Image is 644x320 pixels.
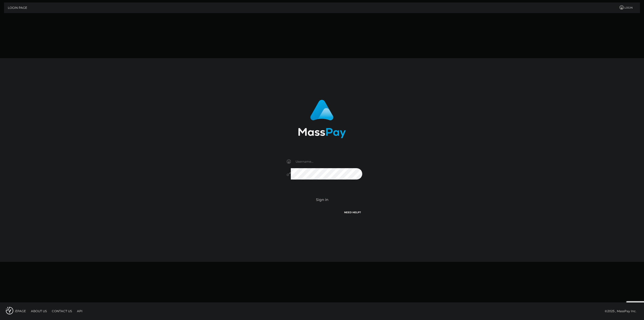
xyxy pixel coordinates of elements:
[344,211,361,214] a: Need Help?
[8,3,27,13] a: Login Page
[6,307,13,314] button: Consent Preferences
[50,307,74,315] a: Contact Us
[283,194,361,206] button: Sign in
[291,156,362,167] input: Username...
[605,308,640,314] div: © 2025 , MassPay Inc.
[6,307,13,314] img: Revisit consent button
[75,307,85,315] a: API
[6,307,28,315] a: Homepage
[29,307,49,315] a: About Us
[298,100,346,138] img: MassPay Login
[616,3,635,13] a: Login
